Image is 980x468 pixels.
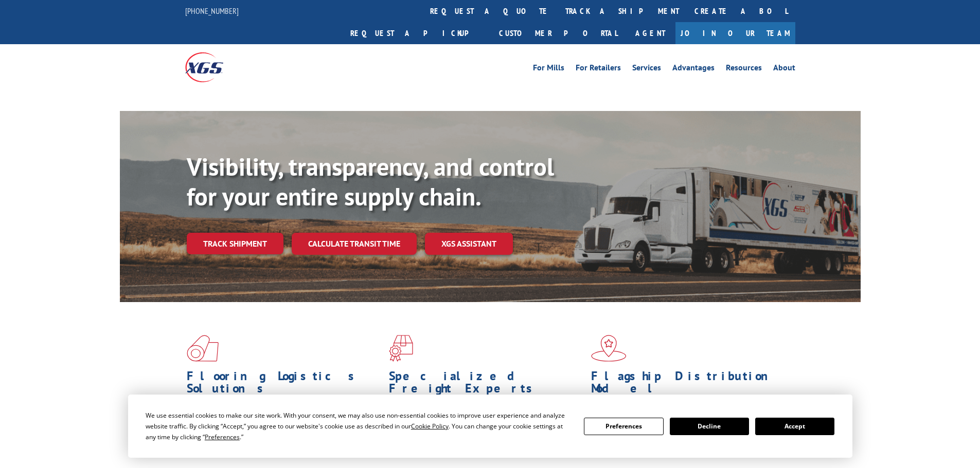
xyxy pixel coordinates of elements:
[675,22,795,44] a: Join Our Team
[425,233,513,255] a: XGS ASSISTANT
[187,335,219,362] img: xgs-icon-total-supply-chain-intelligence-red
[411,422,449,430] span: Cookie Policy
[389,370,583,400] h1: Specialized Freight Experts
[389,335,413,362] img: xgs-icon-focused-on-flooring-red
[576,64,621,75] a: For Retailers
[205,433,240,441] span: Preferences
[591,335,627,362] img: xgs-icon-flagship-distribution-model-red
[185,6,239,16] a: [PHONE_NUMBER]
[755,418,834,435] button: Accept
[292,233,417,255] a: Calculate transit time
[491,22,625,44] a: Customer Portal
[726,64,762,75] a: Resources
[632,64,661,75] a: Services
[146,410,572,442] div: We use essential cookies to make our site work. With your consent, we may also use non-essential ...
[187,151,554,212] b: Visibility, transparency, and control for your entire supply chain.
[187,370,381,400] h1: Flooring Logistics Solutions
[670,418,749,435] button: Decline
[625,22,675,44] a: Agent
[773,64,795,75] a: About
[128,395,852,458] div: Cookie Consent Prompt
[591,370,786,400] h1: Flagship Distribution Model
[672,64,715,75] a: Advantages
[584,418,663,435] button: Preferences
[343,22,491,44] a: Request a pickup
[533,64,564,75] a: For Mills
[187,233,283,254] a: Track shipment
